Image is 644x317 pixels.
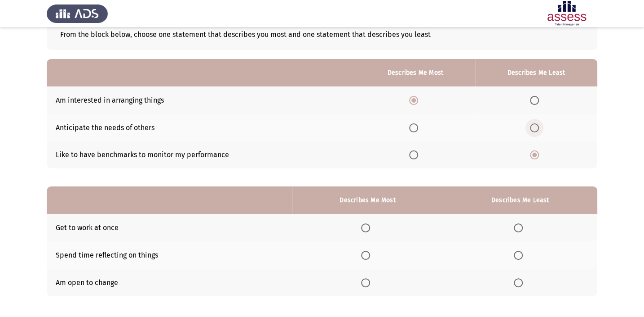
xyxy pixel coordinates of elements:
[356,59,475,86] th: Describes Me Most
[536,1,597,26] img: Assessment logo of OCM R1 ASSESS
[514,278,526,286] mat-radio-group: Select an option
[514,223,526,231] mat-radio-group: Select an option
[47,114,356,141] td: Anticipate the needs of others
[530,95,543,104] mat-radio-group: Select an option
[47,241,292,269] td: Spend time reflecting on things
[530,150,543,159] mat-radio-group: Select an option
[47,86,356,114] td: Am interested in arranging things
[409,150,422,159] mat-radio-group: Select an option
[47,269,292,296] td: Am open to change
[47,214,292,241] td: Get to work at once
[409,95,422,104] mat-radio-group: Select an option
[47,1,108,26] img: Assess Talent Management logo
[514,250,526,259] mat-radio-group: Select an option
[361,223,374,231] mat-radio-group: Select an option
[475,59,597,86] th: Describes Me Least
[530,123,543,131] mat-radio-group: Select an option
[292,186,443,214] th: Describes Me Most
[361,278,374,286] mat-radio-group: Select an option
[443,186,597,214] th: Describes Me Least
[409,123,422,131] mat-radio-group: Select an option
[47,141,356,169] td: Like to have benchmarks to monitor my performance
[47,19,597,50] div: From the block below, choose one statement that describes you most and one statement that describ...
[361,250,374,259] mat-radio-group: Select an option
